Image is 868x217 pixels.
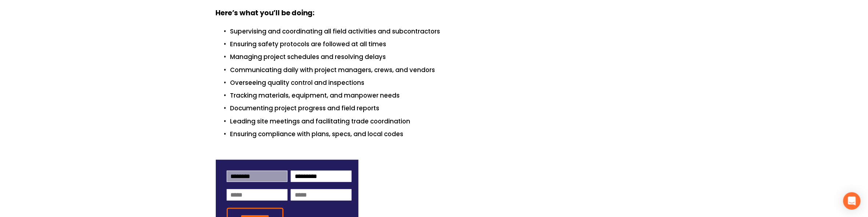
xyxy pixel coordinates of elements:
p: Documenting project progress and field reports [230,103,653,113]
div: Open Intercom Messenger [843,192,861,210]
p: Tracking materials, equipment, and manpower needs [230,91,653,100]
p: Ensuring compliance with plans, specs, and local codes [230,129,653,139]
p: Managing project schedules and resolving delays [230,52,653,62]
p: Supervising and coordinating all field activities and subcontractors [230,27,653,36]
p: Communicating daily with project managers, crews, and vendors [230,65,653,75]
p: Leading site meetings and facilitating trade coordination [230,117,653,126]
p: Ensuring safety protocols are followed at all times [230,39,653,49]
p: Overseeing quality control and inspections [230,78,653,88]
strong: Here’s what you’ll be doing: [216,8,315,18]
